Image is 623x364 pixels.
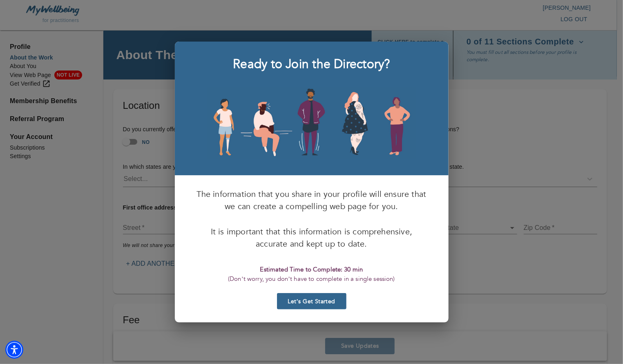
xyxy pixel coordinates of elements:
[233,55,390,74] h6: Ready to Join the Directory?
[196,188,427,213] p: The information that you share in your profile will ensure that we can create a compelling web pa...
[196,226,427,250] p: It is important that this information is comprehensive, accurate and kept up to date.
[228,274,395,284] p: (Don’t worry, you don’t have to complete in a single session)
[5,341,23,359] div: Accessibility Menu
[277,293,346,309] button: Let’s Get Started
[228,265,395,274] p: Estimated Time to Complete: 30 min
[208,87,416,159] img: people
[280,298,343,305] span: Let’s Get Started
